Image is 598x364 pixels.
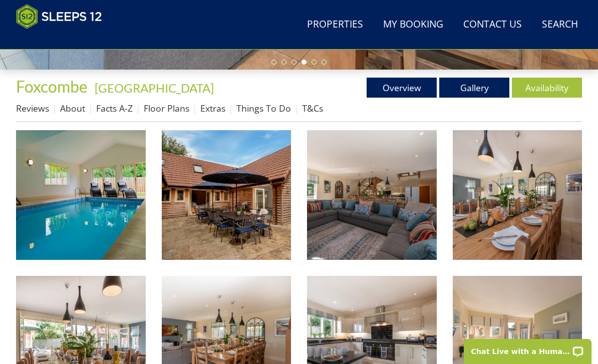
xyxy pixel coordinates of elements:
a: My Booking [379,14,447,36]
img: Foxcombe - Enjoy unhurried barbecues on warmer days [162,130,291,260]
iframe: LiveChat chat widget [457,332,598,364]
a: Gallery [439,78,509,98]
a: Availability [512,78,582,98]
img: Foxcombe - Snuggle up on the sofas at one end of the open plan living/entertaining space [307,130,437,260]
a: Overview [367,78,437,98]
img: Foxcombe - This luxury large group holiday house sleeps 14 and has a private indoor pool [16,130,146,260]
a: Reviews [16,102,49,114]
a: T&Cs [302,102,323,114]
span: - [91,81,214,95]
img: Sleeps 12 [16,4,102,29]
iframe: Customer reviews powered by Trustpilot [11,35,116,44]
a: Foxcombe [16,77,91,96]
span: Foxcombe [16,77,88,96]
a: Facts A-Z [96,102,133,114]
a: Contact Us [459,14,526,36]
a: Floor Plans [144,102,189,114]
a: [GEOGRAPHIC_DATA] [95,81,214,95]
img: Foxcombe - Come and celebrate that special birthday or anniversary! [453,130,582,260]
a: Search [538,14,582,36]
a: Things To Do [236,102,291,114]
a: Properties [303,14,367,36]
a: About [60,102,85,114]
a: Extras [200,102,225,114]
